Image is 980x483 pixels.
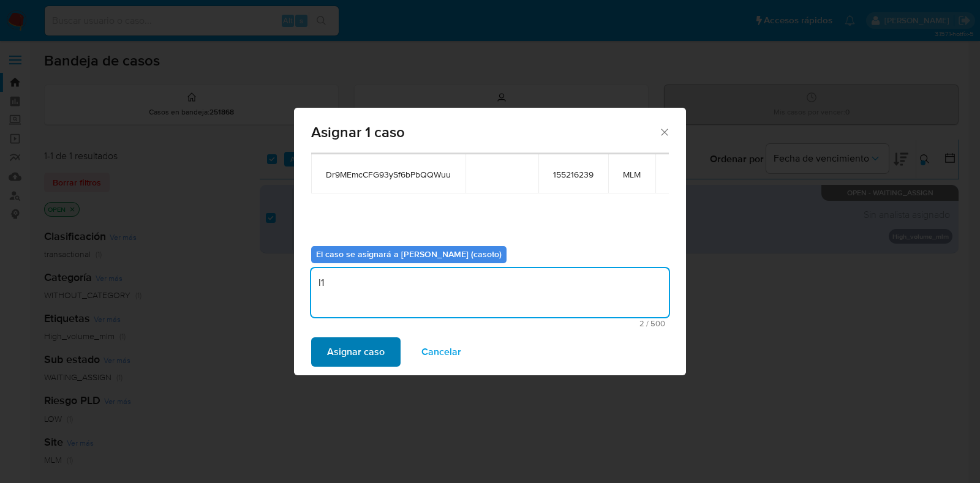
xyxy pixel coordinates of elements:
[311,125,658,140] span: Asignar 1 caso
[623,169,641,180] span: MLM
[405,337,477,367] button: Cancelar
[326,169,451,180] span: Dr9MEmcCFG93ySf6bPbQQWuu
[553,169,594,180] span: 155216239
[658,126,669,137] button: Cerrar ventana
[315,320,665,328] span: Máximo 500 caracteres
[327,339,385,365] span: Asignar caso
[316,248,502,260] b: El caso se asignará a [PERSON_NAME] (casoto)
[421,339,461,365] span: Cancelar
[311,337,401,367] button: Asignar caso
[294,108,686,375] div: assign-modal
[311,268,669,317] textarea: l1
